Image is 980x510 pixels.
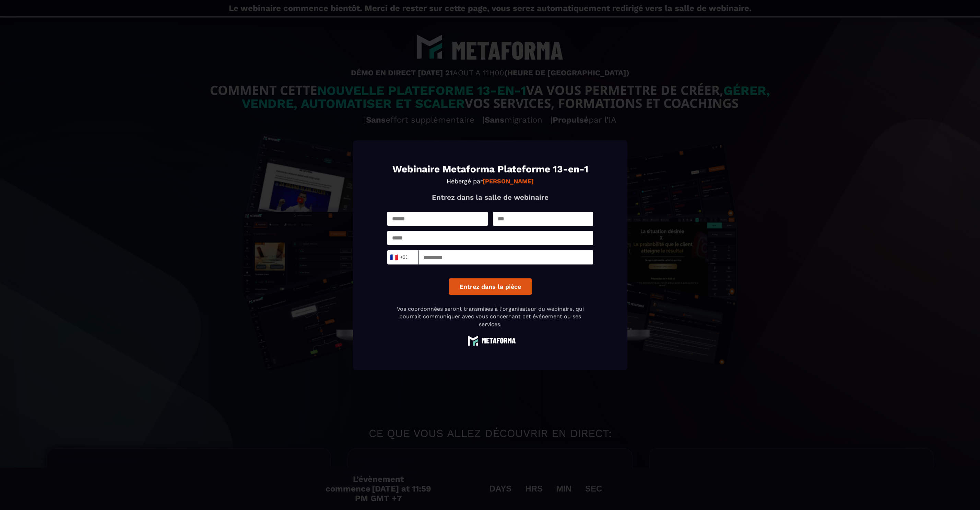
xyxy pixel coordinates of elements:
p: Hébergé par [387,177,593,185]
h1: Webinaire Metaforma Plateforme 13-en-1 [387,164,593,174]
p: Entrez dans la salle de webinaire [387,193,593,201]
img: logo [464,335,516,346]
p: Vos coordonnées seront transmises à l'organisateur du webinaire, qui pourrait communiquer avec vo... [387,305,593,328]
div: Search for option [387,250,419,264]
span: 🇫🇷 [389,252,398,262]
input: Search for option [408,252,413,262]
strong: [PERSON_NAME] [483,177,534,185]
span: +33 [391,252,406,262]
button: Entrez dans la pièce [448,278,532,295]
